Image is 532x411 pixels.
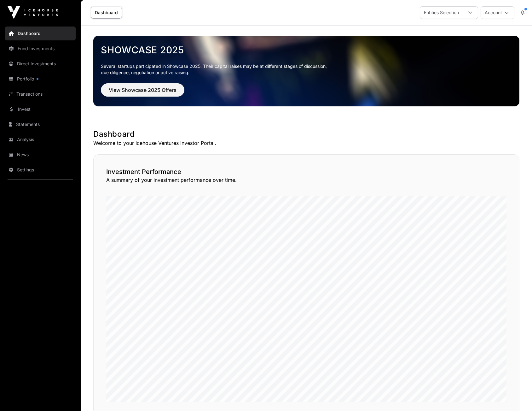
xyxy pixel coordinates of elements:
[106,167,506,176] h2: Investment Performance
[101,44,512,56] a: Showcase 2025
[5,87,76,101] a: Transactions
[101,90,184,96] a: View Showcase 2025 Offers
[93,129,519,139] h1: Dashboard
[5,163,76,177] a: Settings
[5,57,76,71] a: Direct Investments
[91,7,122,19] a: Dashboard
[93,139,519,147] p: Welcome to your Icehouse Ventures Investor Portal.
[101,63,512,76] p: Several startups participated in Showcase 2025. Their capital raises may be at different stages o...
[106,176,506,184] p: A summary of your investment performance over time.
[420,7,463,19] div: Entities Selection
[109,86,176,94] span: View Showcase 2025 Offers
[5,27,76,40] a: Dashboard
[5,117,76,131] a: Statements
[5,72,76,86] a: Portfolio
[481,6,514,19] button: Account
[5,102,76,116] a: Invest
[500,381,532,411] iframe: Chat Widget
[8,6,58,19] img: Icehouse Ventures Logo
[5,148,76,162] a: News
[93,36,519,106] img: Showcase 2025
[5,42,76,56] a: Fund Investments
[5,133,76,146] a: Analysis
[101,83,184,97] button: View Showcase 2025 Offers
